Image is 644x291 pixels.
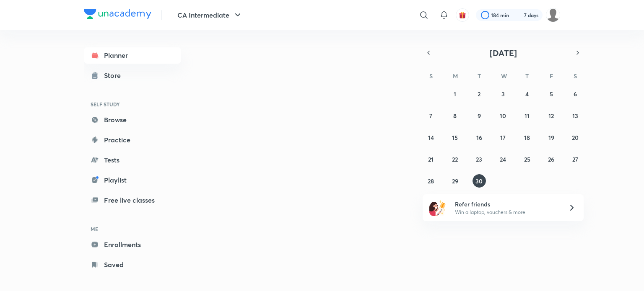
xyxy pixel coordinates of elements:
[572,112,578,120] abbr: September 13, 2025
[545,109,558,122] button: September 12, 2025
[574,72,577,80] abbr: Saturday
[448,109,462,122] button: September 8, 2025
[546,8,560,22] img: dhanak
[459,11,466,19] img: avatar
[473,174,486,188] button: September 30, 2025
[429,199,446,216] img: referral
[456,8,469,22] button: avatar
[569,109,582,122] button: September 13, 2025
[84,236,181,253] a: Enrollments
[84,152,181,168] a: Tests
[473,109,486,122] button: September 9, 2025
[428,155,434,163] abbr: September 21, 2025
[545,152,558,166] button: September 26, 2025
[496,152,510,166] button: September 24, 2025
[500,112,506,120] abbr: September 10, 2025
[455,209,558,216] p: Win a laptop, vouchers & more
[104,70,126,80] div: Store
[476,134,482,142] abbr: September 16, 2025
[448,131,462,144] button: September 15, 2025
[84,131,181,148] a: Practice
[525,112,530,120] abbr: September 11, 2025
[478,72,481,80] abbr: Tuesday
[500,155,506,163] abbr: September 24, 2025
[454,90,456,98] abbr: September 1, 2025
[473,131,486,144] button: September 16, 2025
[550,72,553,80] abbr: Friday
[452,155,458,163] abbr: September 22, 2025
[524,155,530,163] abbr: September 25, 2025
[84,67,181,84] a: Store
[548,134,554,142] abbr: September 19, 2025
[478,112,481,120] abbr: September 9, 2025
[84,9,151,19] img: Company Logo
[434,47,572,59] button: [DATE]
[424,152,438,166] button: September 21, 2025
[473,87,486,100] button: September 2, 2025
[490,47,517,59] span: [DATE]
[476,155,482,163] abbr: September 23, 2025
[172,7,248,23] button: CA Intermediate
[548,155,554,163] abbr: September 26, 2025
[548,112,554,120] abbr: September 12, 2025
[496,131,510,144] button: September 17, 2025
[455,200,558,209] h6: Refer friends
[520,109,534,122] button: September 11, 2025
[453,72,458,80] abbr: Monday
[429,112,432,120] abbr: September 7, 2025
[524,134,530,142] abbr: September 18, 2025
[514,11,522,19] img: streak
[501,72,507,80] abbr: Wednesday
[452,177,458,185] abbr: September 29, 2025
[84,256,181,273] a: Saved
[574,90,577,98] abbr: September 6, 2025
[452,134,458,142] abbr: September 15, 2025
[453,112,457,120] abbr: September 8, 2025
[424,109,438,122] button: September 7, 2025
[84,172,181,188] a: Playlist
[84,222,181,236] h6: ME
[545,131,558,144] button: September 19, 2025
[496,109,510,122] button: September 10, 2025
[429,72,433,80] abbr: Sunday
[572,155,578,163] abbr: September 27, 2025
[448,152,462,166] button: September 22, 2025
[496,87,510,100] button: September 3, 2025
[545,87,558,100] button: September 5, 2025
[84,111,181,128] a: Browse
[569,131,582,144] button: September 20, 2025
[424,174,438,188] button: September 28, 2025
[525,90,529,98] abbr: September 4, 2025
[473,152,486,166] button: September 23, 2025
[428,177,434,185] abbr: September 28, 2025
[550,90,553,98] abbr: September 5, 2025
[84,9,151,21] a: Company Logo
[500,134,506,142] abbr: September 17, 2025
[448,87,462,100] button: September 1, 2025
[424,131,438,144] button: September 14, 2025
[569,87,582,100] button: September 6, 2025
[478,90,480,98] abbr: September 2, 2025
[475,177,483,185] abbr: September 30, 2025
[572,134,579,142] abbr: September 20, 2025
[520,87,534,100] button: September 4, 2025
[525,72,529,80] abbr: Thursday
[520,131,534,144] button: September 18, 2025
[448,174,462,188] button: September 29, 2025
[84,97,181,111] h6: SELF STUDY
[520,152,534,166] button: September 25, 2025
[84,47,181,64] a: Planner
[84,192,181,209] a: Free live classes
[569,152,582,166] button: September 27, 2025
[428,134,434,142] abbr: September 14, 2025
[501,90,505,98] abbr: September 3, 2025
